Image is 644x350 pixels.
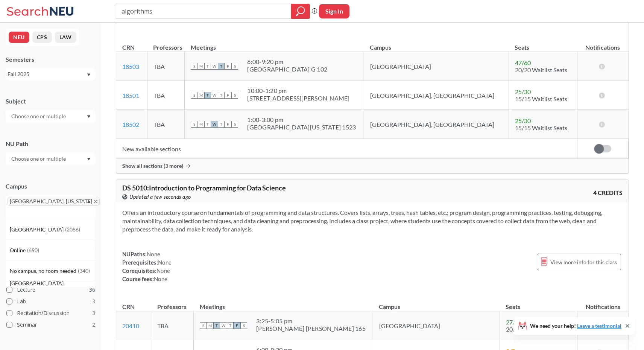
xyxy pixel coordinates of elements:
[515,117,531,124] span: 25 / 30
[158,259,172,266] span: None
[55,32,76,43] button: LAW
[6,97,95,105] div: Subject
[10,246,27,254] span: Online
[8,197,100,206] span: [GEOGRAPHIC_DATA], [US_STATE]X to remove pill
[129,193,191,201] span: Updated a few seconds ago
[515,124,567,131] span: 15/15 Waitlist Seats
[240,322,247,329] span: S
[231,63,238,70] span: S
[10,279,95,296] span: [GEOGRAPHIC_DATA], [GEOGRAPHIC_DATA]
[577,36,628,52] th: Notifications
[364,36,509,52] th: Campus
[151,311,194,340] td: TBA
[231,121,238,128] span: S
[116,159,629,173] div: Show all sections (3 more)
[213,322,220,329] span: T
[6,285,95,295] label: Lecture
[319,4,349,18] button: Sign In
[147,110,185,139] td: TBA
[154,275,167,282] span: None
[218,92,225,99] span: T
[225,121,231,128] span: F
[87,73,91,76] svg: Dropdown arrow
[225,63,231,70] span: F
[27,247,39,253] span: ( 690 )
[122,250,172,283] div: NUPaths: Prerequisites: Corequisites: Course fees:
[121,5,286,18] input: Class, professor, course number, "phrase"
[185,36,364,52] th: Meetings
[247,123,356,131] div: [GEOGRAPHIC_DATA][US_STATE] 1523
[122,163,183,169] span: Show all sections (3 more)
[147,81,185,110] td: TBA
[291,4,310,19] div: magnifying glass
[220,322,227,329] span: W
[6,297,95,306] label: Lab
[506,326,558,333] span: 20/20 Waitlist Seats
[122,208,623,233] section: Offers an introductory course on fundamentals of programming and data structures. Covers lists, a...
[204,121,211,128] span: T
[211,121,218,128] span: W
[122,184,286,192] span: DS 5010 : Introduction to Programming for Data Science
[515,66,567,73] span: 20/20 Waitlist Seats
[92,321,95,329] span: 2
[515,88,531,95] span: 25 / 30
[577,323,621,329] a: Leave a testimonial
[515,59,531,66] span: 47 / 60
[89,286,95,294] span: 36
[197,121,204,128] span: M
[515,95,567,102] span: 15/15 Waitlist Seats
[200,322,207,329] span: S
[364,110,509,139] td: [GEOGRAPHIC_DATA], [GEOGRAPHIC_DATA]
[10,225,65,234] span: [GEOGRAPHIC_DATA]
[147,52,185,81] td: TBA
[247,94,349,102] div: [STREET_ADDRESS][PERSON_NAME]
[364,52,509,81] td: [GEOGRAPHIC_DATA]
[87,115,91,118] svg: Dropdown arrow
[78,268,90,274] span: ( 340 )
[147,36,185,52] th: Professors
[247,65,327,73] div: [GEOGRAPHIC_DATA] G 102
[550,257,617,267] span: View more info for this class
[373,295,500,311] th: Campus
[122,63,139,70] a: 18503
[506,318,522,326] span: 27 / 35
[191,92,197,99] span: S
[227,322,234,329] span: T
[197,92,204,99] span: M
[6,182,95,190] div: Campus
[9,32,29,43] button: NEU
[65,226,80,233] span: ( 2086 )
[122,43,135,52] div: CRN
[373,311,500,340] td: [GEOGRAPHIC_DATA]
[247,87,349,94] div: 10:00 - 1:20 pm
[211,63,218,70] span: W
[256,325,366,332] div: [PERSON_NAME] [PERSON_NAME] 165
[8,70,86,78] div: Fall 2025
[256,317,366,325] div: 3:25 - 5:05 pm
[6,55,95,64] div: Semesters
[577,295,629,311] th: Notifications
[234,322,240,329] span: F
[122,121,139,128] a: 18502
[204,92,211,99] span: T
[530,323,621,329] span: We need your help!
[87,158,91,161] svg: Dropdown arrow
[191,63,197,70] span: S
[94,200,97,203] svg: X to remove pill
[8,154,71,163] input: Choose one or multiple
[6,308,95,318] label: Recitation/Discussion
[191,121,197,128] span: S
[247,58,327,65] div: 6:00 - 9:20 pm
[204,63,211,70] span: T
[197,63,204,70] span: M
[231,92,238,99] span: S
[122,322,139,329] a: 20410
[151,295,194,311] th: Professors
[6,320,95,330] label: Seminar
[364,81,509,110] td: [GEOGRAPHIC_DATA], [GEOGRAPHIC_DATA]
[218,121,225,128] span: T
[509,36,577,52] th: Seats
[500,295,577,311] th: Seats
[6,152,95,165] div: Dropdown arrow
[116,139,577,159] td: New available sections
